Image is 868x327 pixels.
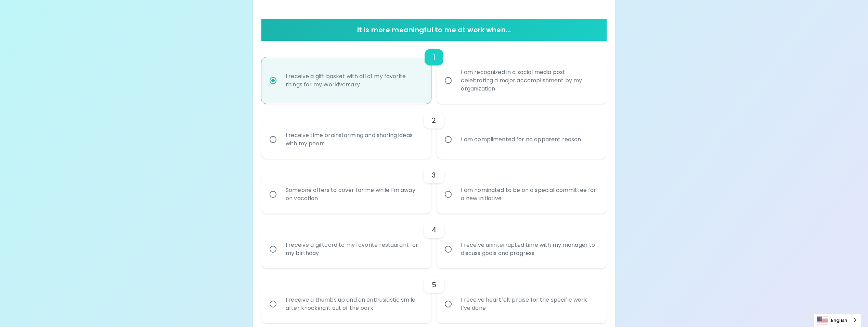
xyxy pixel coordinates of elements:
h6: 5 [432,279,436,290]
div: I receive time brainstorming and sharing ideas with my peers [280,123,428,156]
div: choice-group-check [261,41,607,104]
div: I receive uninterrupted time with my manager to discuss goals and progress [455,233,603,266]
div: I am recognized in a social media post celebrating a major accomplishment by my organization [455,60,603,101]
aside: Language selected: English [814,314,861,327]
h6: 3 [432,170,436,181]
div: choice-group-check [261,159,607,214]
div: choice-group-check [261,268,607,323]
a: English [814,314,861,327]
h6: 1 [433,52,435,63]
h6: It is more meaningful to me at work when... [264,24,604,35]
h6: 2 [432,115,436,126]
div: I receive a gift basket with all of my favorite things for my Workiversary [280,64,428,97]
div: choice-group-check [261,214,607,268]
div: choice-group-check [261,104,607,159]
div: I receive a giftcard to my favorite restaurant for my birthday [280,233,428,266]
div: I receive a thumbs up and an enthusiastic smile after knocking it out of the park [280,288,428,320]
h6: 4 [432,225,436,235]
div: Someone offers to cover for me while I’m away on vacation [280,178,428,211]
div: Language [814,314,861,327]
div: I am nominated to be on a special committee for a new initiative [455,178,603,211]
div: I receive heartfelt praise for the specific work I’ve done [455,288,603,320]
div: I am complimented for no apparent reason [455,127,586,152]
